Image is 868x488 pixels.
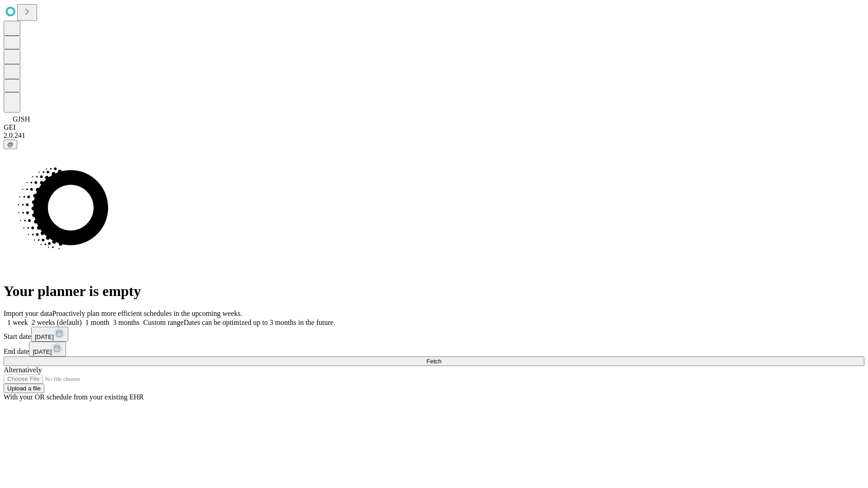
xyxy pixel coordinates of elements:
span: 1 month [85,319,109,326]
span: Dates can be optimized up to 3 months in the future. [184,319,335,326]
button: @ [4,140,17,149]
span: [DATE] [35,333,54,340]
span: 1 week [7,319,28,326]
span: With your OR schedule from your existing EHR [4,393,144,401]
button: [DATE] [29,342,66,357]
span: Fetch [426,358,441,365]
button: [DATE] [31,327,68,342]
span: 3 months [113,319,140,326]
span: GJSH [13,115,30,123]
span: Alternatively [4,366,42,374]
button: Upload a file [4,384,44,393]
h1: Your planner is empty [4,283,864,300]
div: GEI [4,123,864,131]
span: [DATE] [33,348,52,355]
span: Proactively plan more efficient schedules in the upcoming weeks. [52,310,242,317]
button: Fetch [4,357,864,366]
div: Start date [4,327,864,342]
span: @ [7,141,14,148]
div: End date [4,342,864,357]
div: 2.0.241 [4,131,864,140]
span: 2 weeks (default) [32,319,82,326]
span: Import your data [4,310,52,317]
span: Custom range [143,319,184,326]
